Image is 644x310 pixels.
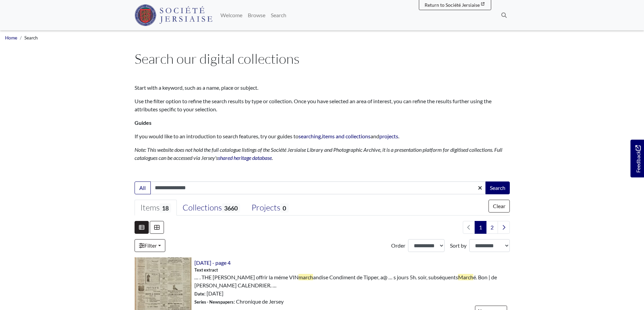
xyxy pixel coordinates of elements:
span: Return to Société Jersiaise [425,2,480,8]
button: All [135,181,151,194]
span: 18 [160,203,171,213]
div: Items [140,203,171,213]
button: Search [485,181,510,194]
a: Would you like to provide feedback? [630,140,644,177]
a: Société Jersiaise logo [135,3,213,28]
nav: pagination [460,221,510,234]
h1: Search our digital collections [135,51,510,67]
li: Previous page [463,221,475,234]
a: Home [5,35,17,40]
a: Next page [498,221,510,234]
span: Feedback [634,145,642,172]
span: Goto page 1 [475,221,486,234]
div: Collections [183,203,240,213]
button: Clear [488,200,510,213]
span: : Chronique de Jersey [194,298,284,306]
a: Welcome [218,8,245,22]
span: March [458,274,473,280]
span: Search [24,35,38,40]
a: searching [299,133,321,139]
div: Projects [252,203,288,213]
a: Goto page 2 [486,221,498,234]
a: shared heritage database [218,154,272,161]
a: projects [379,133,398,139]
strong: Guides [135,119,151,126]
p: If you would like to an introduction to search features, try our guides to , and . [135,132,510,140]
label: Sort by [450,242,467,250]
span: Text extract [194,267,218,273]
label: Order [391,242,405,250]
a: Search [268,8,289,22]
a: Browse [245,8,268,22]
p: Start with a keyword, such as a name, place or subject. [135,84,510,92]
a: items and collections [322,133,371,139]
span: march [299,274,313,280]
span: : [DATE] [194,289,223,298]
span: Date [194,291,204,297]
p: Use the filter option to refine the search results by type or collection. Once you have selected ... [135,97,510,113]
em: Note: This website does not hold the full catalogue listings of the Société Jersiaise Library and... [135,146,502,161]
a: [DATE] - page 4 [194,259,231,266]
input: Enter one or more search terms... [150,181,486,194]
span: Series - Newspapers [194,299,234,305]
a: Filter [135,239,165,252]
span: … . THE [PERSON_NAME] offrir la méme VIN andise Condiment de Tipper, a@ … s jours 5h. soir, subsé... [194,273,510,289]
img: Société Jersiaise [135,4,213,26]
span: 3660 [222,203,240,213]
span: 0 [280,203,288,213]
